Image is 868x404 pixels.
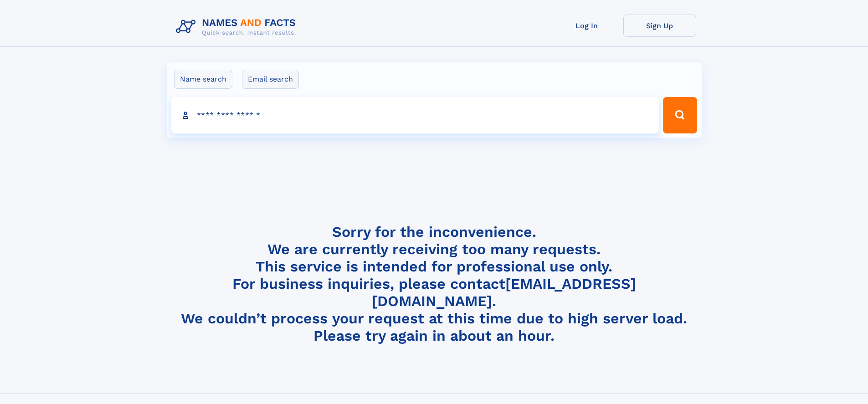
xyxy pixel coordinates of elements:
[663,97,697,133] button: Search Button
[242,70,299,89] label: Email search
[550,15,623,37] a: Log In
[174,70,232,89] label: Name search
[171,97,659,133] input: search input
[623,15,696,37] a: Sign Up
[172,223,696,345] h4: Sorry for the inconvenience. We are currently receiving too many requests. This service is intend...
[372,275,636,310] a: [EMAIL_ADDRESS][DOMAIN_NAME]
[172,15,303,39] img: Logo Names and Facts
